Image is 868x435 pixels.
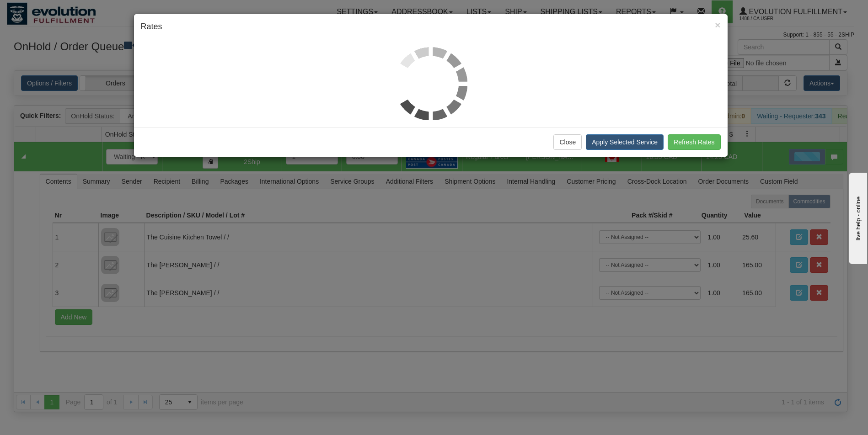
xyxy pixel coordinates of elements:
button: Close [715,20,720,30]
button: Apply Selected Service [586,134,664,150]
button: Close [553,134,582,150]
div: live help - online [7,8,85,15]
iframe: chat widget [847,171,867,264]
img: loader.gif [394,47,467,120]
h4: Rates [141,21,721,33]
button: Refresh Rates [668,134,720,150]
span: × [715,20,720,30]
